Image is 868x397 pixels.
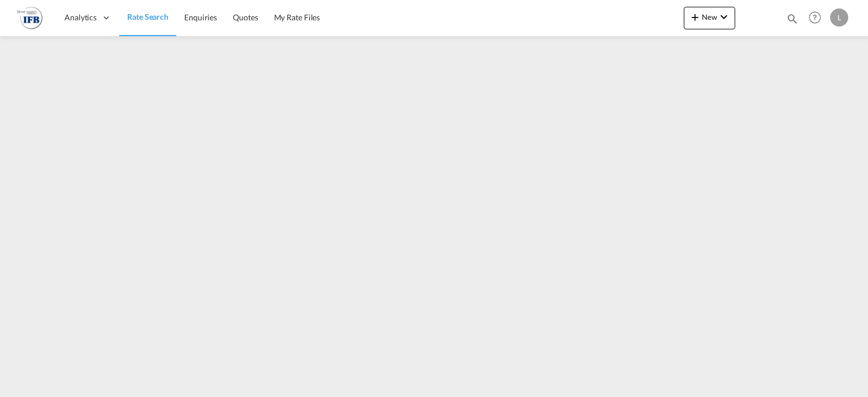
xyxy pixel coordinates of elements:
span: My Rate Files [274,12,320,22]
md-icon: icon-chevron-down [717,10,731,24]
img: de31bbe0256b11eebba44b54815f083d.png [17,5,42,30]
div: L [830,8,848,27]
div: icon-magnify [786,12,798,29]
md-icon: icon-magnify [786,12,798,25]
span: Analytics [64,12,97,23]
span: Rate Search [127,12,168,21]
span: New [688,12,731,21]
span: Quotes [233,12,258,22]
div: Help [805,8,830,28]
md-icon: icon-plus 400-fg [688,10,702,24]
span: Help [805,8,824,27]
button: icon-plus 400-fgNewicon-chevron-down [684,7,735,29]
span: Enquiries [184,12,217,22]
